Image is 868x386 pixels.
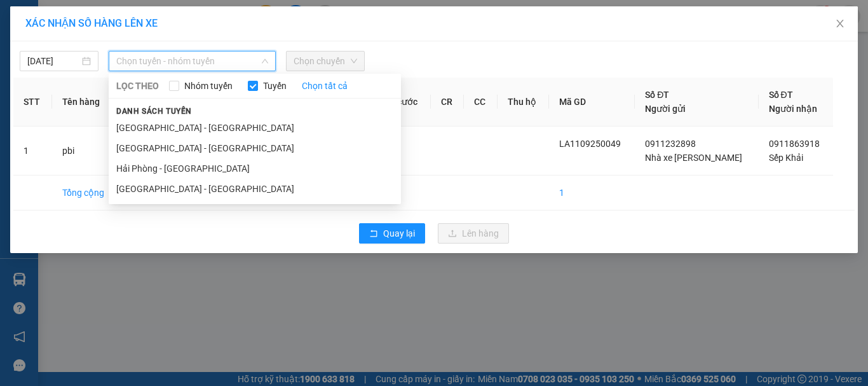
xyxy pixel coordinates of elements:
th: CC [464,78,498,127]
li: [GEOGRAPHIC_DATA] - [GEOGRAPHIC_DATA] [109,118,401,138]
td: 1 [549,176,635,210]
span: LA1109250049 [559,139,621,149]
span: Nhà xe [PERSON_NAME] [645,153,742,163]
td: 1 [13,127,52,176]
li: [GEOGRAPHIC_DATA] - [GEOGRAPHIC_DATA] [109,138,401,158]
a: Chọn tất cả [302,79,348,93]
span: 0911863918 [769,139,820,149]
button: uploadLên hàng [438,223,509,244]
strong: CHUYỂN PHÁT NHANH VIP ANH HUY [79,10,174,52]
span: Sếp Khải [769,153,803,163]
li: [GEOGRAPHIC_DATA] - [GEOGRAPHIC_DATA] [109,179,401,199]
span: 0911232898 [645,139,696,149]
span: Chuyển phát nhanh: [GEOGRAPHIC_DATA] - [GEOGRAPHIC_DATA] [72,55,182,100]
img: logo [6,50,71,115]
th: CR [431,78,465,127]
span: Người gửi [645,104,686,114]
input: 11/09/2025 [27,54,79,68]
th: Thu hộ [498,78,549,127]
span: Chọn chuyến [294,52,357,71]
td: pbi [52,127,118,176]
th: Mã GD [549,78,635,127]
span: rollback [369,229,378,239]
button: Close [822,6,858,42]
span: down [261,57,269,65]
span: Người nhận [769,104,817,114]
th: Tên hàng [52,78,118,127]
span: close [835,18,845,29]
span: Quay lại [383,226,415,240]
span: Danh sách tuyến [109,106,200,117]
button: rollbackQuay lại [359,223,425,244]
span: Nhóm tuyến [179,79,238,93]
span: Chọn tuyến - nhóm tuyến [116,52,268,71]
span: Số ĐT [645,90,669,100]
span: Số ĐT [769,90,793,100]
td: Tổng cộng [52,176,118,210]
span: XÁC NHẬN SỐ HÀNG LÊN XE [25,17,158,29]
span: LỌC THEO [116,79,159,93]
li: Hải Phòng - [GEOGRAPHIC_DATA] [109,158,401,179]
span: Tuyến [258,79,292,93]
th: STT [13,78,52,127]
